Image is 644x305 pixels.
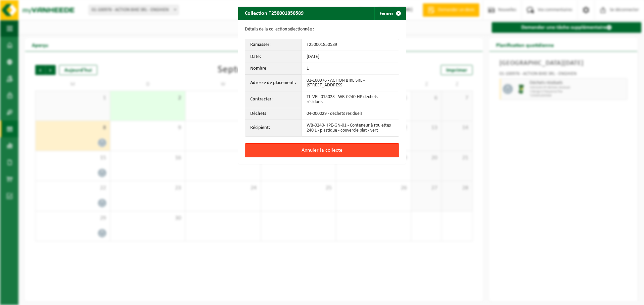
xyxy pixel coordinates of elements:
[245,143,399,157] button: Annuler la collecte
[250,80,296,85] font: Adresse de placement :
[250,97,273,102] font: Contracter:
[245,27,314,32] font: Détails de la collection sélectionnée :
[307,123,391,133] font: WB-0240-HPE-GN-01 - Conteneur à roulettes 240 L - plastique - couvercle plat - vert
[307,94,378,104] font: TL-VEL-015023 - WB-0240-HP déchets résiduels
[250,125,270,130] font: Récipient:
[302,148,342,153] font: Annuler la collecte
[307,78,365,87] font: 01-100976 - ACTION BIKE SRL - [STREET_ADDRESS]
[380,11,393,16] font: Fermer
[307,111,362,116] font: 04-000029 - déchets résiduels
[374,7,405,20] button: Fermer
[250,42,271,47] font: Ramasser:
[307,54,319,59] font: [DATE]
[245,11,304,16] font: Collection T250001850589
[307,66,309,71] font: 1
[250,66,268,71] font: Nombre:
[307,42,337,47] font: T250001850589
[250,54,261,59] font: Date:
[250,111,269,116] font: Déchets :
